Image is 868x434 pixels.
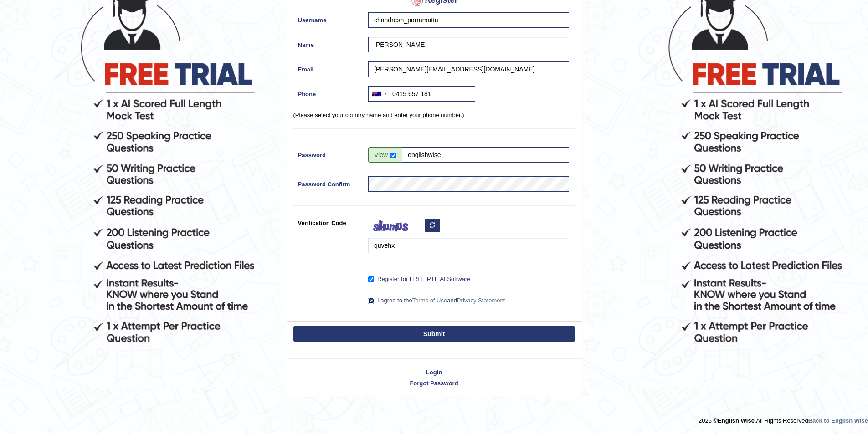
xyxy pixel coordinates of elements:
label: Password Confirm [293,176,364,189]
label: Phone [293,86,364,98]
input: +61 412 345 678 [368,86,475,102]
strong: English Wise. [718,417,756,424]
input: Show/Hide Password [390,153,396,158]
input: I agree to theTerms of UseandPrivacy Statement. [368,298,374,304]
div: 2025 © All Rights Reserved [699,412,868,425]
label: Username [293,12,364,25]
a: Back to English Wise [808,417,868,424]
label: Verification Code [293,215,364,227]
div: Australia: +61 [369,87,390,101]
a: Forgot Password [287,379,582,388]
a: Privacy Statement [457,297,505,304]
button: Submit [293,326,575,342]
label: Password [293,147,364,159]
label: Register for FREE PTE AI Software [368,275,470,284]
p: (Please select your country name and enter your phone number.) [293,111,575,119]
label: Name [293,37,364,49]
a: Login [287,368,582,377]
label: Email [293,61,364,74]
input: Register for FREE PTE AI Software [368,276,374,282]
a: Terms of Use [412,297,447,304]
label: I agree to the and . [368,296,507,305]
